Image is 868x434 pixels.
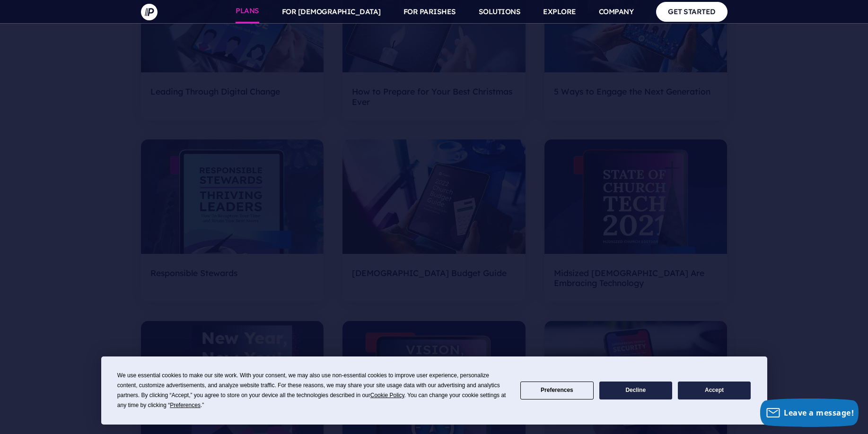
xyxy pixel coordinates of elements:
div: We use essential cookies to make our site work. With your consent, we may also use non-essential ... [117,371,509,410]
button: Preferences [520,382,593,400]
span: Preferences [170,402,201,408]
a: GET STARTED [656,2,728,21]
button: Decline [599,382,672,400]
button: Accept [678,382,751,400]
span: Cookie Policy [370,392,404,399]
span: Leave a message! [784,408,854,418]
div: Cookie Consent Prompt [101,356,767,425]
button: Leave a message! [760,399,859,427]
